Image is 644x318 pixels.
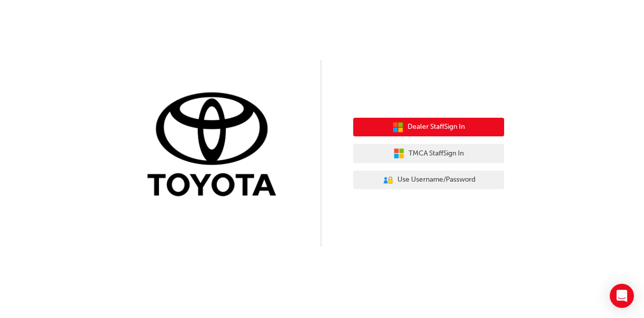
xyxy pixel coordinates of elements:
span: Use Username/Password [397,174,475,186]
button: Dealer StaffSign In [353,118,504,137]
span: TMCA Staff Sign In [409,148,464,160]
div: Open Intercom Messenger [610,284,634,308]
img: Trak [140,90,291,201]
span: Dealer Staff Sign In [408,121,465,133]
button: Use Username/Password [353,171,504,190]
button: TMCA StaffSign In [353,144,504,163]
